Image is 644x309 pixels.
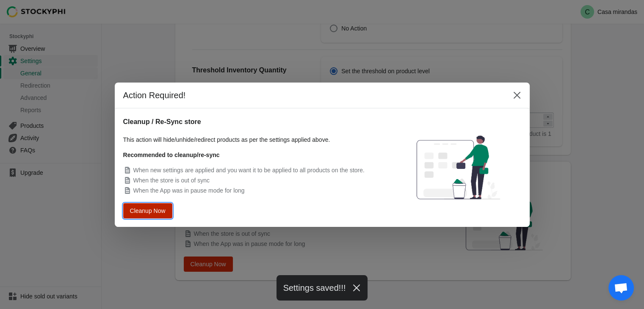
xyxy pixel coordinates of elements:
span: Cleanup Now [132,207,164,213]
span: When new settings are applied and you want it to be applied to all products on the store. [133,167,365,174]
span: When the store is out of sync [133,177,210,184]
span: When the App was in pause mode for long [133,187,245,194]
strong: Recommended to cleanup/re-sync [123,152,220,158]
h2: Cleanup / Re-Sync store [123,117,387,127]
button: Cleanup Now [125,204,170,218]
h2: Action Required! [123,89,501,101]
p: This action will hide/unhide/redirect products as per the settings applied above. [123,135,387,144]
a: Open chat [608,275,634,301]
button: Close [509,88,525,103]
div: Settings saved!!! [276,275,368,301]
